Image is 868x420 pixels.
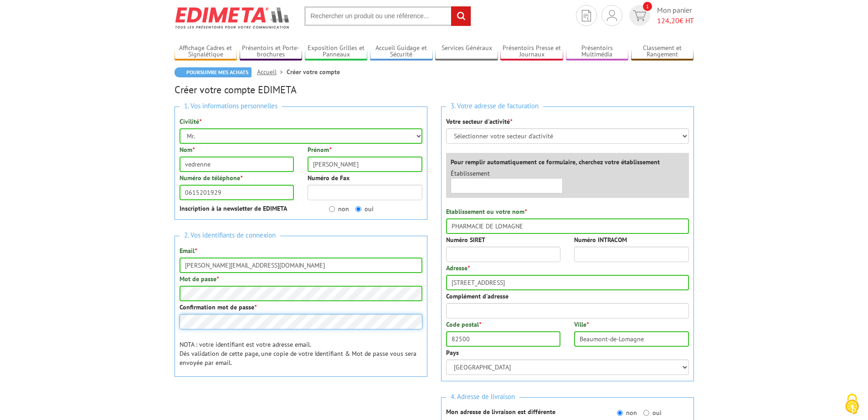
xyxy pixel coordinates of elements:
input: non [617,410,623,416]
span: 1. Vos informations personnelles [180,100,282,112]
span: Mon panier [657,5,694,26]
label: Email [180,246,197,255]
strong: Inscription à la newsletter de EDIMETA [180,204,287,213]
label: Mot de passe [180,274,219,283]
label: Confirmation mot de passe [180,303,257,312]
label: Pour remplir automatiquement ce formulaire, cherchez votre établissement [451,157,660,167]
img: devis rapide [633,10,646,21]
input: non [329,206,335,212]
label: Civilité [180,117,201,126]
label: Numéro INTRACOM [574,235,627,244]
label: Votre secteur d'activité [446,117,512,126]
img: Cookies (fenêtre modale) [841,393,863,415]
a: Poursuivre mes achats [175,67,252,77]
strong: Mon adresse de livraison est différente [446,408,555,416]
span: 3. Votre adresse de facturation [446,100,543,112]
label: oui [643,408,662,417]
label: Ville [574,320,589,329]
p: NOTA : votre identifiant est votre adresse email. Dès validation de cette page, une copie de votr... [180,340,422,367]
label: non [617,408,637,417]
a: Exposition Grilles et Panneaux [305,44,368,59]
label: Numéro SIRET [446,235,485,244]
span: € HT [657,15,694,26]
a: Présentoirs et Porte-brochures [240,44,303,59]
a: Classement et Rangement [631,44,694,59]
a: Services Généraux [435,44,498,59]
img: Edimeta [175,1,291,35]
a: Accueil Guidage et Sécurité [370,44,433,59]
span: 124,20 [657,16,679,25]
label: Numéro de téléphone [180,173,242,182]
button: Cookies (fenêtre modale) [836,389,868,420]
input: Rechercher un produit ou une référence... [304,6,471,26]
input: oui [355,206,361,212]
h2: Créer votre compte EDIMETA [175,84,694,95]
span: 4. Adresse de livraison [446,391,519,403]
a: Présentoirs Presse et Journaux [500,44,563,59]
img: devis rapide [582,10,591,21]
a: devis rapide 1 Mon panier 124,20€ HT [627,5,694,26]
img: devis rapide [607,10,617,21]
a: Présentoirs Multimédia [566,44,629,59]
label: Adresse [446,263,470,273]
label: oui [355,204,374,213]
a: Accueil [257,68,287,76]
a: Affichage Cadres et Signalétique [175,44,237,59]
li: Créer votre compte [287,67,340,76]
input: oui [643,410,649,416]
span: 1 [643,2,652,11]
label: Pays [446,348,459,357]
input: rechercher [451,6,471,26]
label: non [329,204,349,213]
span: 2. Vos identifiants de connexion [180,229,280,242]
label: Numéro de Fax [308,173,349,182]
div: Établissement [444,169,570,193]
label: Code postal [446,320,481,329]
label: Nom [180,145,195,154]
label: Complément d'adresse [446,292,508,301]
label: Prénom [308,145,331,154]
label: Etablissement ou votre nom [446,207,527,216]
